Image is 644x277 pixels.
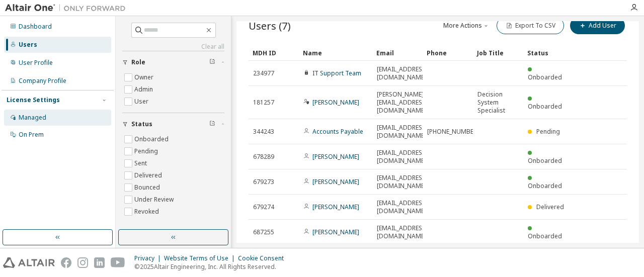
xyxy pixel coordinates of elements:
[134,254,164,262] div: Privacy
[134,181,162,194] label: Bounced
[253,99,274,107] span: 181257
[134,133,171,145] label: Onboarded
[3,257,55,268] img: altair_logo.svg
[134,96,150,108] label: User
[7,96,60,104] div: License Settings
[536,203,564,211] span: Delivered
[19,131,44,139] div: On Prem
[209,58,215,66] span: Clear filter
[253,203,274,211] span: 679274
[134,157,149,169] label: Sent
[19,59,53,67] div: User Profile
[253,153,274,161] span: 678289
[77,257,88,268] img: instagram.svg
[377,149,428,165] span: [EMAIL_ADDRESS][DOMAIN_NAME]
[312,98,359,107] a: [PERSON_NAME]
[61,257,71,268] img: facebook.svg
[377,90,428,115] span: [PERSON_NAME][EMAIL_ADDRESS][DOMAIN_NAME]
[528,156,562,165] span: Onboarded
[122,51,224,73] button: Role
[134,262,290,271] p: © 2025 Altair Engineering, Inc. All Rights Reserved.
[19,114,46,122] div: Managed
[134,169,164,181] label: Delivered
[164,254,238,262] div: Website Terms of Use
[19,23,52,31] div: Dashboard
[134,194,176,206] label: Under Review
[209,120,215,128] span: Clear filter
[442,17,491,34] button: More Actions
[497,17,564,34] button: Export To CSV
[312,152,359,161] a: [PERSON_NAME]
[377,174,428,190] span: [EMAIL_ADDRESS][DOMAIN_NAME]
[528,232,562,240] span: Onboarded
[427,45,469,61] div: Phone
[253,45,295,61] div: MDH ID
[312,177,359,186] a: [PERSON_NAME]
[528,102,562,111] span: Onboarded
[312,69,361,77] a: IT Support Team
[312,228,359,236] a: [PERSON_NAME]
[131,120,152,128] span: Status
[131,58,145,66] span: Role
[303,45,368,61] div: Name
[312,127,363,136] a: Accounts Payable
[427,128,479,136] span: [PHONE_NUMBER]
[134,206,161,218] label: Revoked
[376,45,419,61] div: Email
[19,41,37,49] div: Users
[253,178,274,186] span: 679273
[528,181,562,190] span: Onboarded
[134,83,155,96] label: Admin
[5,3,131,13] img: Altair One
[528,73,562,81] span: Onboarded
[253,69,274,77] span: 234977
[122,113,224,135] button: Status
[377,199,428,215] span: [EMAIL_ADDRESS][DOMAIN_NAME]
[377,224,428,240] span: [EMAIL_ADDRESS][DOMAIN_NAME]
[134,145,160,157] label: Pending
[477,90,519,115] span: Decision System Specialist
[134,71,155,83] label: Owner
[253,228,274,236] span: 687255
[19,77,66,85] div: Company Profile
[111,257,125,268] img: youtube.svg
[238,254,290,262] div: Cookie Consent
[536,127,560,136] span: Pending
[527,45,570,61] div: Status
[94,257,105,268] img: linkedin.svg
[312,203,359,211] a: [PERSON_NAME]
[377,124,428,140] span: [EMAIL_ADDRESS][DOMAIN_NAME]
[249,19,291,33] span: Users (7)
[377,65,428,81] span: [EMAIL_ADDRESS][DOMAIN_NAME]
[122,43,224,51] a: Clear all
[570,17,625,34] button: Add User
[477,45,519,61] div: Job Title
[253,128,274,136] span: 344243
